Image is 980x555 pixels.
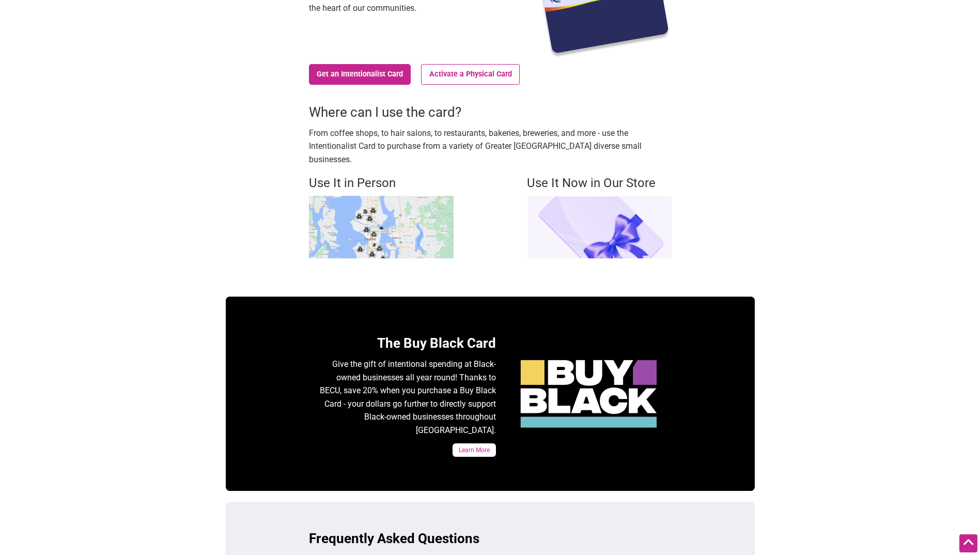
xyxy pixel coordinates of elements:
[517,356,661,431] img: Black Black Friday Card
[309,175,454,192] h4: Use It in Person
[527,175,672,192] h4: Use It Now in Our Store
[309,103,672,121] h3: Where can I use the card?
[319,358,496,437] p: Give the gift of intentional spending at Black-owned businesses all year round! Thanks to BECU, s...
[453,443,496,457] a: Learn More
[421,64,520,85] a: Activate a Physical Card
[309,529,672,548] h3: Frequently Asked Questions
[527,196,672,258] img: Intentionalist Store
[309,64,411,85] a: Get an Intentionalist Card
[309,127,672,166] p: From coffee shops, to hair salons, to restaurants, bakeries, breweries, and more - use the Intent...
[319,334,496,352] h3: The Buy Black Card
[959,534,977,552] div: Scroll Back to Top
[309,196,454,258] img: Buy Black map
